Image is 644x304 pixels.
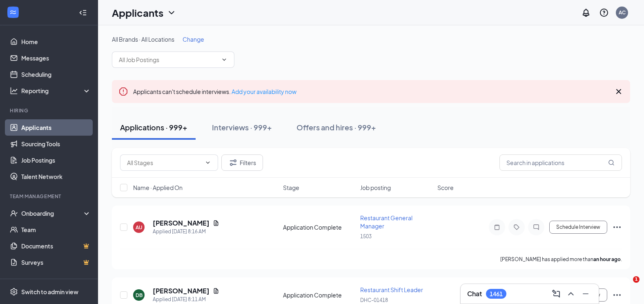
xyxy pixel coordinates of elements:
[205,159,211,166] svg: ChevronDown
[531,224,541,230] svg: ChatInactive
[112,36,174,43] span: All Brands · All Locations
[118,87,128,96] svg: Error
[490,291,503,297] div: 1461
[10,209,18,217] svg: UserCheck
[21,50,91,66] a: Messages
[21,152,91,168] a: Job Postings
[153,228,219,236] div: Applied [DATE] 8:16 AM
[616,276,636,296] iframe: Intercom live chat
[10,193,89,200] div: Team Management
[633,276,640,283] span: 1
[550,287,563,300] button: ComposeMessage
[283,223,355,231] div: Application Complete
[599,8,609,18] svg: QuestionInfo
[221,56,227,63] svg: ChevronDown
[551,289,561,299] svg: ComposeMessage
[360,297,388,303] span: DHC-01418
[512,224,521,230] svg: Tag
[21,34,91,50] a: Home
[10,87,18,95] svg: Analysis
[133,183,183,192] span: Name · Applied On
[153,295,219,304] div: Applied [DATE] 8:11 AM
[21,209,84,217] div: Onboarding
[21,168,91,185] a: Talent Network
[612,222,622,232] svg: Ellipses
[608,159,615,166] svg: MagnifyingGlass
[136,292,143,299] div: DB
[221,154,263,171] button: Filter Filters
[153,286,209,295] h5: [PERSON_NAME]
[549,221,607,234] button: Schedule Interview
[564,287,577,300] button: ChevronUp
[619,9,626,16] div: AC
[499,154,622,171] input: Search in applications
[296,122,376,132] div: Offers and hires · 999+
[21,66,91,83] a: Scheduling
[9,8,17,16] svg: WorkstreamLogo
[112,6,163,20] h1: Applicants
[213,220,219,226] svg: Document
[581,8,591,18] svg: Notifications
[136,224,143,231] div: AU
[614,87,624,96] svg: Cross
[21,136,91,152] a: Sourcing Tools
[119,55,218,64] input: All Job Postings
[21,119,91,136] a: Applicants
[10,107,89,114] div: Hiring
[581,289,591,299] svg: Minimize
[212,122,272,132] div: Interviews · 999+
[593,256,621,262] b: an hour ago
[213,288,219,294] svg: Document
[437,183,454,192] span: Score
[360,183,391,192] span: Job posting
[360,233,372,239] span: 1503
[500,256,622,263] p: [PERSON_NAME] has applied more than .
[127,158,201,167] input: All Stages
[21,288,78,296] div: Switch to admin view
[360,214,412,230] span: Restaurant General Manager
[228,158,238,168] svg: Filter
[10,288,18,296] svg: Settings
[21,87,91,95] div: Reporting
[360,286,423,293] span: Restaurant Shift Leader
[283,183,299,192] span: Stage
[579,287,592,300] button: Minimize
[21,238,91,254] a: DocumentsCrown
[21,221,91,238] a: Team
[283,291,355,299] div: Application Complete
[21,254,91,270] a: SurveysCrown
[566,289,576,299] svg: ChevronUp
[612,290,622,300] svg: Ellipses
[120,122,187,132] div: Applications · 999+
[167,8,176,18] svg: ChevronDown
[183,36,204,43] span: Change
[467,289,482,298] h3: Chat
[492,224,502,230] svg: Note
[153,219,209,228] h5: [PERSON_NAME]
[79,9,87,17] svg: Collapse
[232,88,296,95] a: Add your availability now
[133,88,296,95] span: Applicants can't schedule interviews.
